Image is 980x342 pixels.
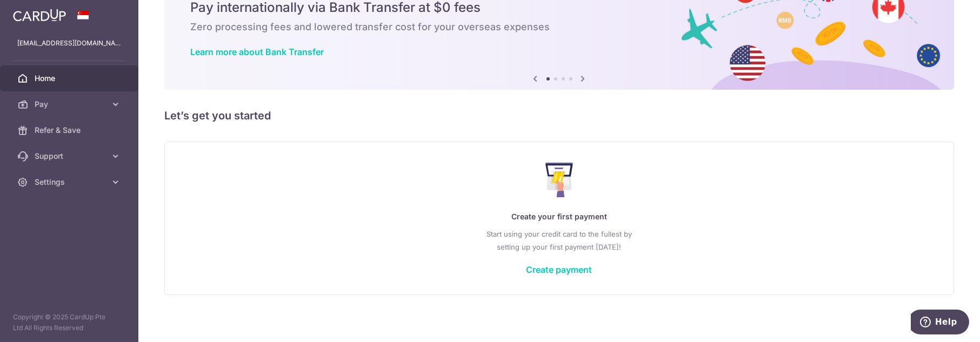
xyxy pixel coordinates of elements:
[13,9,66,22] img: CardUp
[35,99,106,110] span: Pay
[190,46,324,57] a: Learn more about Bank Transfer
[545,163,573,197] img: Make Payment
[35,177,106,187] span: Settings
[911,310,969,337] iframe: Opens a widget where you can find more information
[186,210,932,223] p: Create your first payment
[164,107,954,124] h5: Let’s get you started
[35,125,106,136] span: Refer & Save
[186,227,932,253] p: Start using your credit card to the fullest by setting up your first payment [DATE]!
[35,73,106,84] span: Home
[17,38,121,49] p: [EMAIL_ADDRESS][DOMAIN_NAME]
[35,151,106,162] span: Support
[526,264,592,275] a: Create payment
[190,21,928,33] h6: Zero processing fees and lowered transfer cost for your overseas expenses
